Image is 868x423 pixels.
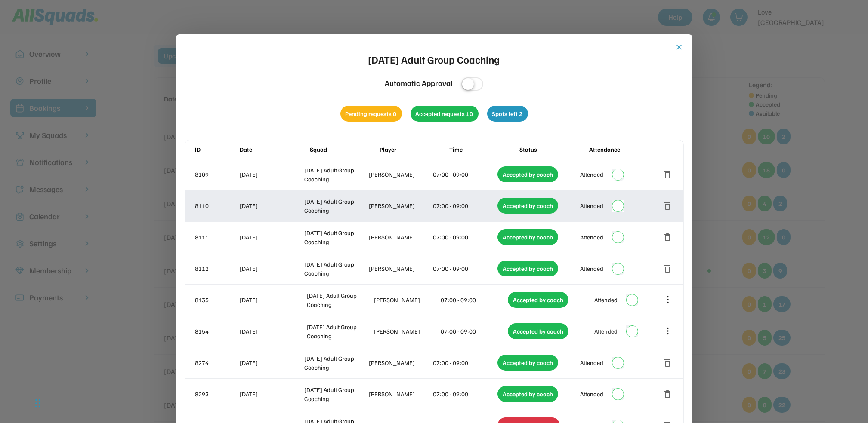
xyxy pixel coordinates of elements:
div: [PERSON_NAME] [369,389,432,398]
div: [PERSON_NAME] [374,327,439,336]
div: 8154 [195,327,238,336]
div: Accepted by coach [497,166,558,182]
div: Accepted by coach [497,198,558,214]
div: [DATE] Adult Group Coaching [304,385,367,403]
div: 07:00 - 09:00 [433,389,496,398]
div: [DATE] Adult Group Coaching [304,166,367,184]
div: Date [240,145,308,154]
div: Accepted by coach [497,261,558,276]
button: delete [663,201,673,211]
div: [DATE] Adult Group Coaching [307,322,372,340]
button: delete [663,358,673,368]
div: [DATE] [240,358,303,367]
div: [DATE] Adult Group Coaching [368,52,500,67]
div: [PERSON_NAME] [369,170,432,179]
div: Automatic Approval [385,77,453,89]
div: [DATE] Adult Group Coaching [307,291,372,309]
div: Attended [580,170,603,179]
div: Status [519,145,587,154]
div: Attended [580,201,603,210]
button: close [675,43,684,52]
div: Time [449,145,517,154]
div: 8135 [195,295,238,304]
div: [PERSON_NAME] [369,233,432,242]
div: [PERSON_NAME] [374,295,439,304]
div: 8112 [195,264,238,273]
div: [PERSON_NAME] [369,358,432,367]
div: [DATE] [240,170,303,179]
div: 8293 [195,389,238,398]
div: [PERSON_NAME] [369,201,432,210]
div: [PERSON_NAME] [369,264,432,273]
div: [DATE] [240,389,303,398]
button: delete [663,389,673,399]
div: Accepted by coach [497,355,558,371]
div: 07:00 - 09:00 [441,327,507,336]
div: Attended [580,389,603,398]
div: Accepted by coach [508,292,568,308]
div: Accepted requests 10 [411,106,479,122]
button: delete [663,169,673,180]
div: [DATE] Adult Group Coaching [304,260,367,278]
div: Attended [580,264,603,273]
div: Pending requests 0 [340,106,402,122]
div: [DATE] [240,233,303,242]
div: [DATE] [240,295,306,304]
div: Attended [580,358,603,367]
div: [DATE] Adult Group Coaching [304,197,367,215]
div: 8109 [195,170,238,179]
div: [DATE] Adult Group Coaching [304,354,367,372]
div: Attendance [589,145,657,154]
div: 07:00 - 09:00 [433,358,496,367]
div: Attended [594,327,618,336]
div: 07:00 - 09:00 [441,295,507,304]
div: 8111 [195,233,238,242]
div: 07:00 - 09:00 [433,233,496,242]
div: 07:00 - 09:00 [433,264,496,273]
div: [DATE] [240,264,303,273]
div: Squad [310,145,378,154]
div: Attended [580,233,603,242]
div: 07:00 - 09:00 [433,201,496,210]
div: Accepted by coach [508,323,568,339]
div: [DATE] [240,201,303,210]
div: Accepted by coach [497,386,558,402]
div: 8110 [195,201,238,210]
button: delete [663,232,673,242]
button: delete [663,264,673,274]
div: Attended [594,295,618,304]
div: ID [195,145,238,154]
div: 07:00 - 09:00 [433,170,496,179]
div: [DATE] [240,327,306,336]
div: 8274 [195,358,238,367]
div: Accepted by coach [497,229,558,245]
div: Spots left 2 [487,106,528,122]
div: [DATE] Adult Group Coaching [304,228,367,246]
div: Player [380,145,448,154]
